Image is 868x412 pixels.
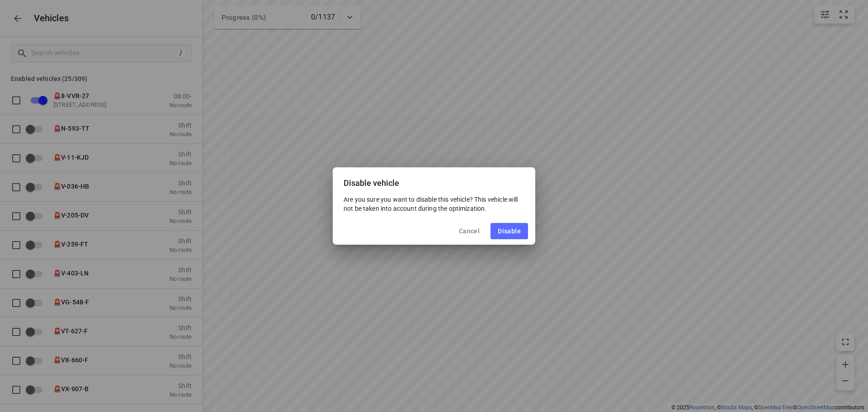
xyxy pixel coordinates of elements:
div: Disable vehicle [333,167,535,195]
span: Disable [498,227,521,235]
p: Are you sure you want to disable this vehicle? This vehicle will not be taken into account during... [344,195,524,213]
button: Cancel [452,223,487,239]
button: Disable [491,223,528,239]
span: Cancel [459,227,480,235]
